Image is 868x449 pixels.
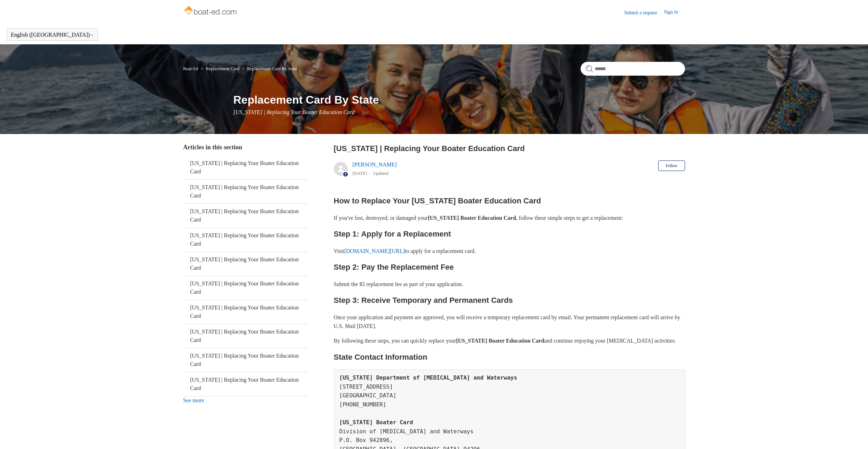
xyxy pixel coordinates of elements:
p: If you've lost, destroyed, or damaged your , follow these simple steps to get a replacement: [334,214,685,223]
a: [PERSON_NAME] [353,162,397,167]
p: By following these steps, you can quickly replace your and continue enjoying your [MEDICAL_DATA] ... [334,336,685,345]
a: Submit a request [624,9,664,16]
a: [US_STATE] | Replacing Your Boater Education Card [183,348,309,372]
h2: Step 3: Receive Temporary and Permanent Cards [334,294,685,306]
strong: [US_STATE] Department of [MEDICAL_DATA] and Waterways [339,374,517,381]
time: 05/23/2024, 11:25 [353,171,367,176]
h2: California | Replacing Your Boater Education Card [334,143,685,154]
a: [DOMAIN_NAME][URL] [344,248,405,254]
h2: How to Replace Your [US_STATE] Boater Education Card [334,195,685,207]
button: English ([GEOGRAPHIC_DATA]) [11,32,94,38]
p: Once your application and payment are approved, you will receive a temporary replacement card by ... [334,313,685,331]
span: Articles in this section [183,144,242,151]
li: Replacement Card By State [240,66,297,71]
a: Replacement Card [206,66,239,71]
a: [US_STATE] | Replacing Your Boater Education Card [183,276,309,300]
a: Replacement Card By State [247,66,297,71]
li: Replacement Card [199,66,240,71]
strong: [US_STATE] Boater Education Card [456,338,544,344]
a: [US_STATE] | Replacing Your Boater Education Card [183,324,309,348]
h1: Replacement Card By State [233,91,685,108]
h2: State Contact Information [334,351,685,363]
strong: [US_STATE] Boater Education Card [428,215,516,221]
a: [US_STATE] | Replacing Your Boater Education Card [183,372,309,396]
strong: [US_STATE] Boater Card [339,419,413,426]
a: [US_STATE] | Replacing Your Boater Education Card [183,252,309,276]
p: Visit to apply for a replacement card. [334,247,685,256]
a: [US_STATE] | Replacing Your Boater Education Card [183,228,309,252]
a: [US_STATE] | Replacing Your Boater Education Card [183,300,309,324]
a: Boat-Ed [183,66,198,71]
img: Boat-Ed Help Center home page [183,4,239,18]
a: See more [183,397,204,403]
a: [US_STATE] | Replacing Your Boater Education Card [183,180,309,203]
li: Boat-Ed [183,66,200,71]
h2: Step 1: Apply for a Replacement [334,228,685,240]
li: Updated [373,171,389,176]
a: [US_STATE] | Replacing Your Boater Education Card [183,156,309,179]
input: Search [581,62,685,76]
div: Live chat [845,426,863,444]
button: Follow Article [658,160,685,171]
p: Submit the $5 replacement fee as part of your application. [334,280,685,289]
a: [US_STATE] | Replacing Your Boater Education Card [183,204,309,227]
a: Sign in [664,8,685,17]
span: [US_STATE] | Replacing Your Boater Education Card [233,109,355,115]
h2: Step 2: Pay the Replacement Fee [334,261,685,273]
